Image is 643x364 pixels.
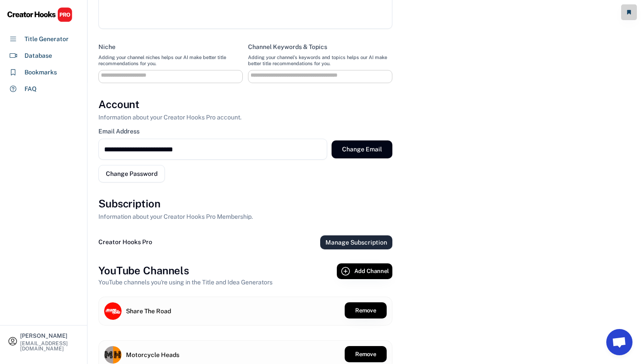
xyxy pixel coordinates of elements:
img: CHPRO%20Logo.svg [7,7,73,22]
div: Information about your Creator Hooks Pro Membership. [98,212,253,221]
div: Creator Hooks Pro [98,238,152,247]
div: [EMAIL_ADDRESS][DOMAIN_NAME] [20,341,80,351]
h3: Subscription [98,196,161,211]
div: [PERSON_NAME] [20,333,80,339]
button: Remove [345,302,387,318]
div: Channel Keywords & Topics [248,43,327,51]
button: Add Channel [337,263,392,279]
div: Adding your channel niches helps our AI make better title recommendations for you. [98,54,243,67]
button: Change Email [332,140,392,158]
div: YouTube channels you're using in the Title and Idea Generators [98,278,273,287]
button: Manage Subscription [320,235,392,249]
a: Open chat [606,329,633,355]
div: Database [24,51,52,60]
img: channels4_profile.jpg [104,302,122,320]
div: Adding your channel's keywords and topics helps our AI make better title recommendations for you. [248,54,392,67]
div: Email Address [98,127,140,135]
div: Motorcycle Heads [126,350,179,360]
div: FAQ [24,84,37,94]
button: Change Password [98,165,165,182]
button: Remove [345,346,387,362]
div: Information about your Creator Hooks Pro account. [98,113,241,122]
h3: Account [98,97,140,112]
div: Share The Road [126,307,171,316]
div: Title Generator [24,35,69,44]
div: Bookmarks [24,68,57,77]
span: Add Channel [354,268,389,274]
div: Niche [98,43,115,51]
h3: YouTube Channels [98,263,189,278]
img: channels4_profile.jpg [104,346,122,364]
